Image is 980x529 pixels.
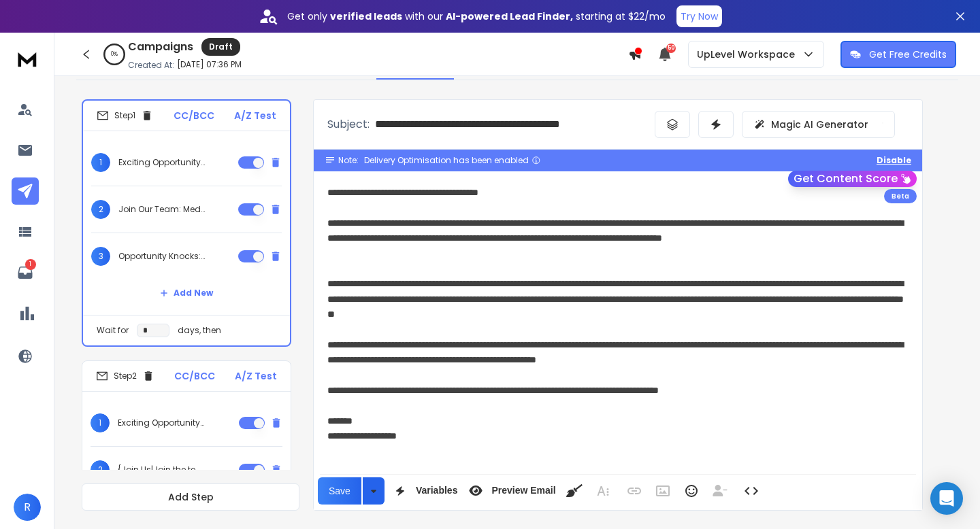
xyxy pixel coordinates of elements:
[364,155,541,166] div: Delivery Optimisation has been enabled
[338,155,359,166] span: Note:
[771,118,868,131] p: Magic AI Generator
[318,477,361,505] button: Save
[738,477,764,505] button: Code View
[178,325,221,336] p: days, then
[96,370,154,382] div: Step 2
[118,251,206,262] p: Opportunity Knocks: Medical Technologist
[14,494,41,521] button: R
[234,109,276,122] p: A/Z Test
[330,10,402,23] strong: verified leads
[387,477,461,505] button: Variables
[91,247,110,266] span: 3
[697,48,800,61] p: UpLevel Workspace
[590,477,616,505] button: More Text
[413,485,461,496] span: Variables
[174,109,214,122] p: CC/BCC
[82,99,291,347] li: Step1CC/BCCA/Z Test1Exciting Opportunity: Medical Technologist2Join Our Team: Medical Technologis...
[676,5,722,27] button: Try Now
[97,109,153,122] div: Step 1
[97,325,129,336] p: Wait for
[707,477,733,505] button: Insert Unsubscribe Link
[561,477,587,505] button: Clean HTML
[621,477,647,505] button: Insert Link (⌘K)
[12,259,39,286] a: 1
[840,41,956,68] button: Get Free Credits
[650,477,676,505] button: Insert Image (⌘P)
[666,44,676,53] span: 50
[681,10,718,23] p: Try Now
[91,413,110,432] span: 1
[14,46,41,71] img: logo
[174,369,215,383] p: CC/BCC
[869,48,947,61] p: Get Free Credits
[118,204,206,215] p: Join Our Team: Medical Technologist Position
[679,477,704,505] button: Emoticons
[884,189,917,203] div: Beta
[877,155,911,166] button: Disable
[930,482,963,515] div: Open Intercom Messenger
[177,59,242,70] p: [DATE] 07:36 PM
[82,483,299,511] button: Add Step
[118,417,205,428] p: Exciting Opportunity: Medical Technologist
[287,10,666,23] p: Get only with our starting at $22/mo
[128,39,193,55] h1: Campaigns
[446,10,573,23] strong: AI-powered Lead Finder,
[742,111,895,138] button: Magic AI Generator
[91,153,110,172] span: 1
[25,259,36,270] p: 1
[201,38,240,56] div: Draft
[91,200,110,219] span: 2
[91,460,110,479] span: 2
[128,60,174,71] p: Created At:
[118,464,205,475] p: {Join Us|Join the team}: Medical Technologist Position Available
[788,171,917,187] button: Get Content Score
[489,485,558,496] span: Preview Email
[111,50,118,58] p: 0 %
[149,279,224,307] button: Add New
[327,116,370,133] p: Subject:
[235,369,277,383] p: A/Z Test
[463,477,558,505] button: Preview Email
[118,157,206,168] p: Exciting Opportunity: Medical Technologist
